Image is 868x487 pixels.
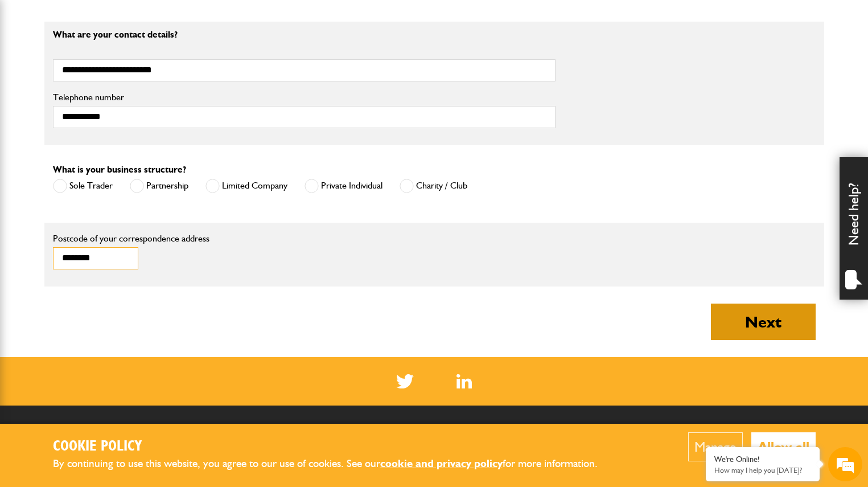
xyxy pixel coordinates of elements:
label: Sole Trader [53,179,113,193]
button: Manage [688,432,743,461]
label: Private Individual [305,179,382,193]
div: Need help? [840,157,868,300]
label: Charity / Club [400,179,467,193]
label: Partnership [130,179,188,193]
input: Enter your last name [15,105,208,130]
button: Allow all [751,432,816,461]
label: What is your business structure? [53,165,186,174]
div: Chat with us now [59,64,191,79]
input: Enter your phone number [15,173,208,198]
p: What are your contact details? [53,30,556,39]
img: Twitter [396,374,414,388]
label: Telephone number [53,93,556,102]
p: How may I help you today? [714,466,811,474]
a: cookie and privacy policy [380,457,503,470]
input: Enter your email address [15,139,208,164]
textarea: Type your message and hit 'Enter' [15,206,208,341]
div: Minimize live chat window [187,6,214,33]
img: Linked In [456,374,472,388]
em: Start Chat [155,351,207,366]
img: d_20077148190_company_1631870298795_20077148190 [19,63,48,79]
h2: Cookie Policy [53,438,616,456]
div: We're Online! [714,455,811,464]
label: Postcode of your correspondence address [53,234,227,243]
p: By continuing to use this website, you agree to our use of cookies. See our for more information. [53,455,616,473]
button: Next [711,304,816,340]
label: Limited Company [205,179,287,193]
a: LinkedIn [456,374,472,388]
